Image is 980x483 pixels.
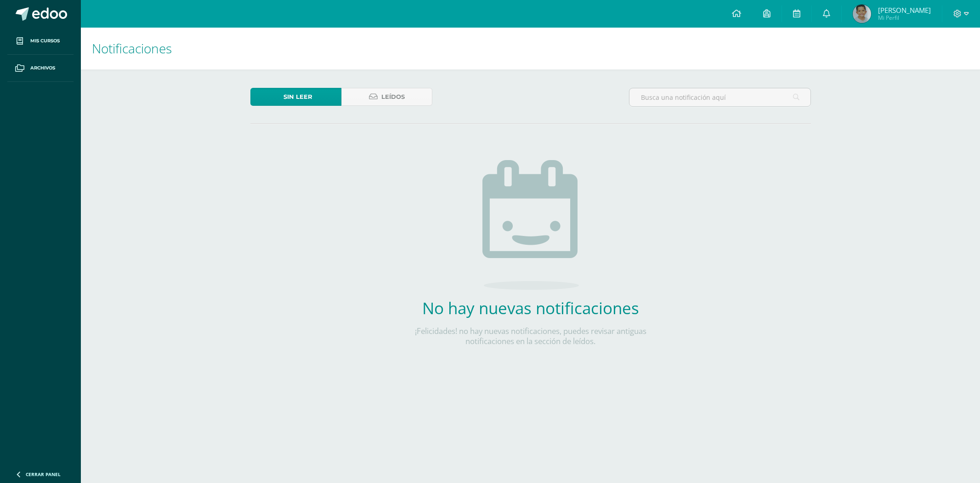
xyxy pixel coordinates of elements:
[878,6,931,15] span: [PERSON_NAME]
[482,160,579,290] img: no_activities.png
[629,88,810,106] input: Busca una notificación aquí
[878,14,931,22] span: Mi Perfil
[395,326,666,346] p: ¡Felicidades! no hay nuevas notificaciones, puedes revisar antiguas notificaciones en la sección ...
[250,88,341,106] a: Sin leer
[283,88,312,105] span: Sin leer
[341,88,432,106] a: Leídos
[26,471,61,477] span: Cerrar panel
[395,297,666,319] h2: No hay nuevas notificaciones
[30,37,60,45] span: Mis cursos
[7,55,74,82] a: Archivos
[381,88,405,105] span: Leídos
[30,64,55,72] span: Archivos
[853,5,871,23] img: 2df359f7ef2ee15bcdb44757ddf44850.png
[92,40,172,57] span: Notificaciones
[7,28,74,55] a: Mis cursos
